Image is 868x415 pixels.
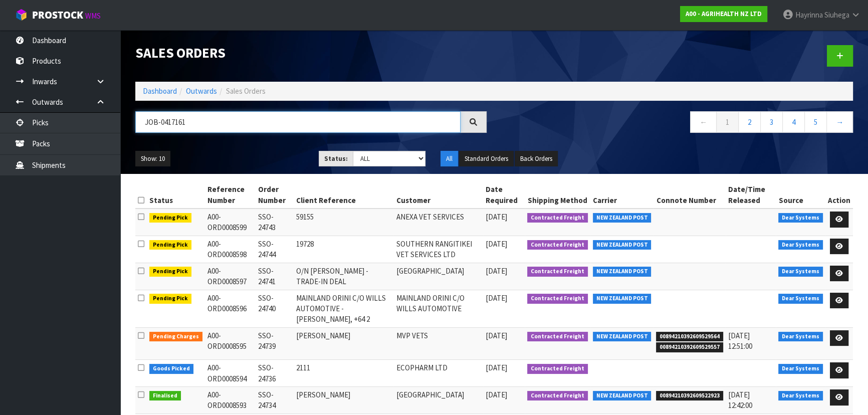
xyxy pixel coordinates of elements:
[778,213,823,223] span: Dear Systems
[393,290,483,327] td: MAINLAND ORINI C/O WILLS AUTOMOTIVE
[795,10,823,20] span: Hayrinna
[716,111,739,133] a: 1
[149,332,202,342] span: Pending Charges
[324,154,348,163] strong: Status:
[294,181,394,209] th: Client Reference
[778,391,823,401] span: Dear Systems
[593,332,652,342] span: NEW ZEALAND POST
[593,240,652,250] span: NEW ZEALAND POST
[656,342,723,352] span: 00894210392609529557
[515,151,558,167] button: Back Orders
[256,181,294,209] th: Order Number
[778,294,823,304] span: Dear Systems
[825,181,853,209] th: Action
[256,360,294,387] td: SSO-24736
[486,331,507,340] span: [DATE]
[760,111,783,133] a: 3
[294,263,394,290] td: O/N [PERSON_NAME] - TRADE-IN DEAL
[147,181,205,209] th: Status
[149,391,181,401] span: Finalised
[656,391,723,401] span: 00894210392609522923
[149,294,191,304] span: Pending Pick
[527,267,588,277] span: Contracted Freight
[294,236,394,263] td: 19728
[256,290,294,327] td: SSO-24740
[726,181,776,209] th: Date/Time Released
[441,151,458,167] button: All
[593,391,652,401] span: NEW ZEALAND POST
[205,360,256,387] td: A00-ORD0008594
[393,181,483,209] th: Customer
[804,111,827,133] a: 5
[205,209,256,236] td: A00-ORD0008599
[205,387,256,414] td: A00-ORD0008593
[135,111,461,133] input: Search sales orders
[776,181,825,209] th: Source
[527,391,588,401] span: Contracted Freight
[778,364,823,374] span: Dear Systems
[393,236,483,263] td: SOUTHERN RANGITIKEI VET SERVICES LTD
[226,86,266,96] span: Sales Orders
[85,11,101,21] small: WMS
[486,390,507,399] span: [DATE]
[393,209,483,236] td: ANEXA VET SERVICES
[778,267,823,277] span: Dear Systems
[294,209,394,236] td: 59155
[15,9,28,21] img: cube-alt.png
[778,332,823,342] span: Dear Systems
[205,327,256,359] td: A00-ORD0008595
[690,111,717,133] a: ←
[205,181,256,209] th: Reference Number
[527,364,588,374] span: Contracted Freight
[593,213,652,223] span: NEW ZEALAND POST
[256,327,294,359] td: SSO-24739
[294,290,394,327] td: MAINLAND ORINI C/O WILLS AUTOMOTIVE - [PERSON_NAME], +64 2
[393,387,483,414] td: [GEOGRAPHIC_DATA]
[778,240,823,250] span: Dear Systems
[483,181,525,209] th: Date Required
[593,294,652,304] span: NEW ZEALAND POST
[590,181,654,209] th: Carrier
[205,290,256,327] td: A00-ORD0008596
[593,267,652,277] span: NEW ZEALAND POST
[186,86,217,96] a: Outwards
[527,332,588,342] span: Contracted Freight
[205,263,256,290] td: A00-ORD0008597
[135,45,487,60] h1: Sales Orders
[393,360,483,387] td: ECOPHARM LTD
[143,86,177,96] a: Dashboard
[149,364,193,374] span: Goods Picked
[525,181,590,209] th: Shipping Method
[686,10,762,18] strong: A00 - AGRIHEALTH NZ LTD
[459,151,514,167] button: Standard Orders
[738,111,761,133] a: 2
[486,293,507,303] span: [DATE]
[205,236,256,263] td: A00-ORD0008598
[32,9,83,22] span: ProStock
[486,239,507,249] span: [DATE]
[824,10,849,20] span: Siuhega
[294,327,394,359] td: [PERSON_NAME]
[826,111,853,133] a: →
[256,209,294,236] td: SSO-24743
[486,266,507,276] span: [DATE]
[135,151,170,167] button: Show: 10
[256,387,294,414] td: SSO-24734
[149,240,191,250] span: Pending Pick
[527,213,588,223] span: Contracted Freight
[527,294,588,304] span: Contracted Freight
[294,387,394,414] td: [PERSON_NAME]
[782,111,805,133] a: 4
[149,213,191,223] span: Pending Pick
[256,263,294,290] td: SSO-24741
[294,360,394,387] td: 2111
[393,327,483,359] td: MVP VETS
[654,181,726,209] th: Connote Number
[728,390,752,410] span: [DATE] 12:42:00
[680,6,767,22] a: A00 - AGRIHEALTH NZ LTD
[527,240,588,250] span: Contracted Freight
[256,236,294,263] td: SSO-24744
[486,363,507,372] span: [DATE]
[728,331,752,351] span: [DATE] 12:51:00
[502,111,853,136] nav: Page navigation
